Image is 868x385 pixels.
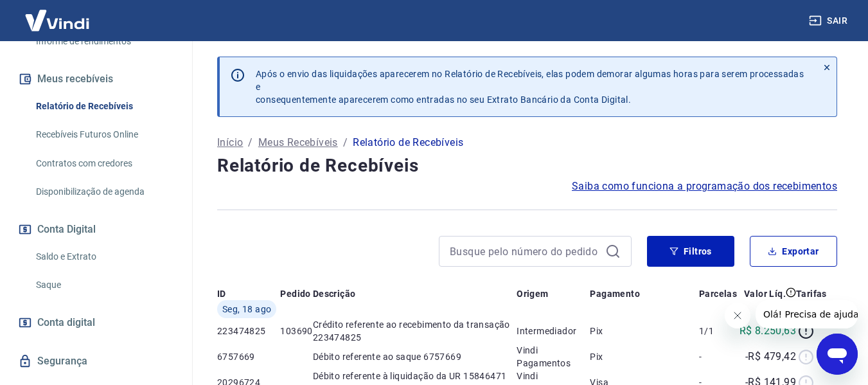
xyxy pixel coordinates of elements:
[217,287,226,300] p: ID
[258,135,338,150] a: Meus Recebíveis
[699,350,737,363] p: -
[590,350,699,363] p: Pix
[744,287,786,300] p: Valor Líq.
[699,325,737,337] p: 1/1
[15,1,99,40] img: Vindi
[572,179,837,194] a: Saiba como funciona a programação dos recebimentos
[590,287,640,300] p: Pagamento
[280,287,310,300] p: Pedido
[750,236,837,267] button: Exportar
[31,150,177,177] a: Contratos com credores
[817,334,858,375] iframe: Botão para abrir a janela de mensagens
[450,242,600,261] input: Busque pelo número do pedido
[796,287,827,300] p: Tarifas
[217,350,280,363] p: 6757669
[217,325,280,337] p: 223474825
[15,347,177,375] a: Segurança
[31,272,177,298] a: Saque
[15,309,177,337] a: Conta digital
[647,236,734,267] button: Filtros
[745,349,796,364] p: -R$ 479,42
[517,287,548,300] p: Origem
[313,350,517,363] p: Débito referente ao saque 6757669
[353,135,463,150] p: Relatório de Recebíveis
[806,9,853,33] button: Sair
[15,65,177,93] button: Meus recebíveis
[313,318,517,344] p: Crédito referente ao recebimento da transação 223474825
[31,93,177,120] a: Relatório de Recebíveis
[280,325,312,337] p: 103690
[217,135,243,150] a: Início
[313,287,356,300] p: Descrição
[343,135,348,150] p: /
[699,287,737,300] p: Parcelas
[740,323,796,339] p: R$ 8.250,63
[31,179,177,205] a: Disponibilização de agenda
[31,121,177,148] a: Recebíveis Futuros Online
[217,153,837,179] h4: Relatório de Recebíveis
[517,325,590,337] p: Intermediador
[517,344,590,370] p: Vindi Pagamentos
[590,325,699,337] p: Pix
[37,314,95,332] span: Conta digital
[256,67,807,106] p: Após o envio das liquidações aparecerem no Relatório de Recebíveis, elas podem demorar algumas ho...
[248,135,252,150] p: /
[15,215,177,244] button: Conta Digital
[725,303,750,328] iframe: Fechar mensagem
[222,303,271,316] span: Seg, 18 ago
[31,244,177,270] a: Saldo e Extrato
[756,300,858,328] iframe: Mensagem da empresa
[31,28,177,55] a: Informe de rendimentos
[8,9,108,19] span: Olá! Precisa de ajuda?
